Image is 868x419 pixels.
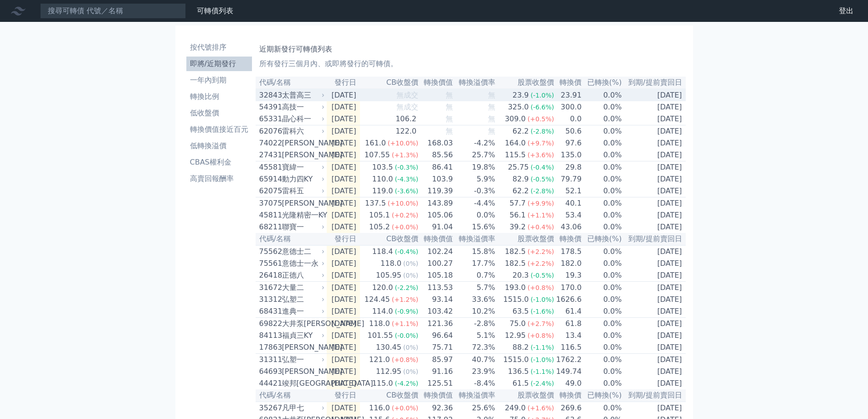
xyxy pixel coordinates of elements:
[555,282,582,294] td: 170.0
[419,305,453,318] td: 103.42
[392,151,418,159] span: (+1.3%)
[528,332,554,339] span: (+0.8%)
[419,137,453,149] td: 168.03
[186,75,252,86] li: 一年內到期
[453,294,496,305] td: 33.6%
[511,270,531,281] div: 20.3
[282,342,323,353] div: [PERSON_NAME]
[259,162,280,173] div: 45581
[370,186,395,197] div: 119.0
[259,174,280,185] div: 65914
[488,91,495,99] span: 無
[327,101,360,113] td: [DATE]
[622,77,686,89] th: 到期/提前賣回日
[186,139,252,153] a: 低轉換溢價
[282,246,323,257] div: 意德士二
[259,126,280,137] div: 62076
[392,223,418,231] span: (+0.0%)
[370,174,395,185] div: 110.0
[363,150,392,160] div: 107.55
[186,157,252,168] li: CBAS權利金
[503,150,528,160] div: 115.5
[622,137,686,149] td: [DATE]
[488,127,495,135] span: 無
[419,173,453,185] td: 103.9
[395,284,418,291] span: (-2.2%)
[528,151,554,159] span: (+3.6%)
[530,176,554,183] span: (-0.5%)
[582,269,622,282] td: 0.0%
[530,308,554,315] span: (-1.6%)
[186,57,252,71] a: 即將/近期發行
[327,125,360,138] td: [DATE]
[453,330,496,341] td: 5.1%
[282,282,323,293] div: 大量二
[259,318,280,329] div: 69822
[530,128,554,135] span: (-2.8%)
[259,186,280,197] div: 62075
[419,77,453,89] th: 轉換價值
[582,197,622,210] td: 0.0%
[395,164,418,171] span: (-0.3%)
[186,91,252,102] li: 轉換比例
[555,137,582,149] td: 97.6
[419,233,453,245] th: 轉換價值
[446,127,453,135] span: 無
[256,233,327,245] th: 代碼/名稱
[186,58,252,69] li: 即將/近期發行
[259,354,280,365] div: 31311
[496,233,555,245] th: 股票收盤價
[582,125,622,138] td: 0.0%
[360,77,419,89] th: CB收盤價
[622,245,686,258] td: [DATE]
[453,245,496,258] td: 15.8%
[511,306,531,317] div: 63.5
[622,330,686,341] td: [DATE]
[327,282,360,294] td: [DATE]
[582,137,622,149] td: 0.0%
[453,305,496,318] td: 10.2%
[259,44,682,55] h1: 近期新發行可轉債列表
[419,341,453,354] td: 75.71
[622,294,686,305] td: [DATE]
[555,269,582,282] td: 19.3
[282,258,323,269] div: 意德士一永
[832,4,861,18] a: 登出
[370,246,395,257] div: 118.4
[367,222,392,233] div: 105.2
[396,91,418,99] span: 無成交
[327,305,360,318] td: [DATE]
[528,140,554,147] span: (+9.7%)
[379,258,403,269] div: 118.0
[370,282,395,293] div: 120.0
[503,330,528,341] div: 12.95
[622,221,686,233] td: [DATE]
[419,330,453,341] td: 96.64
[186,155,252,170] a: CBAS權利金
[528,260,554,267] span: (+2.2%)
[582,318,622,330] td: 0.0%
[388,200,418,207] span: (+10.0%)
[327,161,360,174] td: [DATE]
[582,282,622,294] td: 0.0%
[392,296,418,303] span: (+1.2%)
[282,162,323,173] div: 寶緯一
[395,176,418,183] span: (-4.3%)
[555,294,582,305] td: 1626.6
[622,209,686,221] td: [DATE]
[508,222,528,233] div: 39.2
[501,294,530,305] div: 1515.0
[282,270,323,281] div: 正德八
[496,77,555,89] th: 股票收盤價
[508,198,528,209] div: 57.7
[582,245,622,258] td: 0.0%
[282,174,323,185] div: 動力四KY
[259,102,280,113] div: 54391
[453,77,496,89] th: 轉換溢價率
[419,197,453,210] td: 143.89
[503,138,528,149] div: 164.0
[327,330,360,341] td: [DATE]
[582,101,622,113] td: 0.0%
[40,3,186,19] input: 搜尋可轉債 代號／名稱
[419,245,453,258] td: 102.24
